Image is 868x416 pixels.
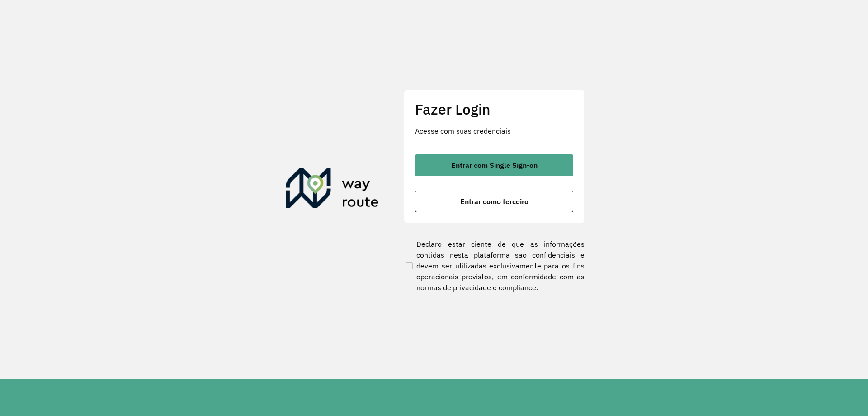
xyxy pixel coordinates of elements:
span: Entrar como terceiro [460,198,528,205]
img: Roteirizador AmbevTech [286,168,379,212]
p: Acesse com suas credenciais [415,125,573,136]
button: button [415,154,573,176]
label: Declaro estar ciente de que as informações contidas nesta plataforma são confidenciais e devem se... [404,239,585,293]
span: Entrar com Single Sign-on [451,162,538,169]
button: button [415,191,573,212]
h2: Fazer Login [415,100,573,118]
